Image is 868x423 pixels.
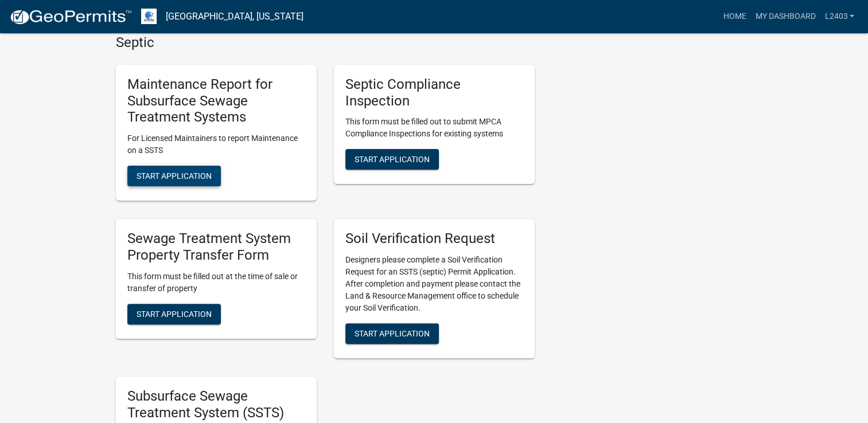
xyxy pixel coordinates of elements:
[355,329,430,338] span: Start Application
[127,132,305,156] p: For Licensed Maintainers to report Maintenance on a SSTS
[127,271,305,295] p: This form must be filled out at the time of sale or transfer of property
[345,76,523,109] h5: Septic Compliance Inspection
[166,7,303,26] a: [GEOGRAPHIC_DATA], [US_STATE]
[820,6,859,28] a: L2403
[718,6,750,28] a: Home
[355,155,430,164] span: Start Application
[127,166,221,186] button: Start Application
[345,254,523,314] p: Designers please complete a Soil Verification Request for an SSTS (septic) Permit Application. Af...
[345,323,439,344] button: Start Application
[127,76,305,126] h5: Maintenance Report for Subsurface Sewage Treatment Systems
[127,230,305,264] h5: Sewage Treatment System Property Transfer Form
[137,171,212,181] span: Start Application
[137,309,212,318] span: Start Application
[141,9,157,24] img: Otter Tail County, Minnesota
[750,6,820,28] a: My Dashboard
[345,230,523,247] h5: Soil Verification Request
[345,116,523,140] p: This form must be filled out to submit MPCA Compliance Inspections for existing systems
[116,34,535,51] h4: Septic
[127,304,221,324] button: Start Application
[345,149,439,170] button: Start Application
